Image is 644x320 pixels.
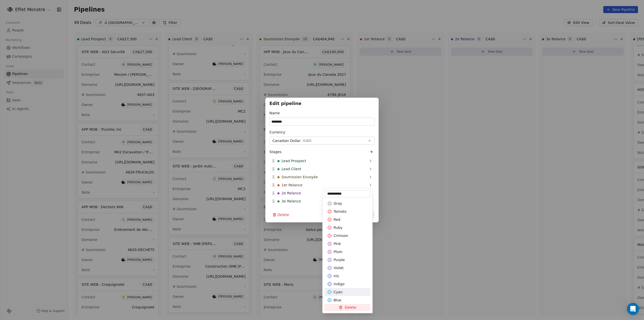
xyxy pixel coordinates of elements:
[334,201,342,206] span: gray
[334,225,342,230] span: ruby
[334,265,344,270] span: violet
[334,233,348,238] span: crimson
[334,241,341,246] span: pink
[334,217,340,222] span: red
[325,304,370,311] button: Delete
[334,209,346,214] span: tomato
[334,249,342,254] span: plum
[334,290,343,295] span: cyan
[334,257,345,262] span: purple
[334,281,344,287] span: indigo
[334,273,339,278] span: iris
[334,298,341,303] span: blue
